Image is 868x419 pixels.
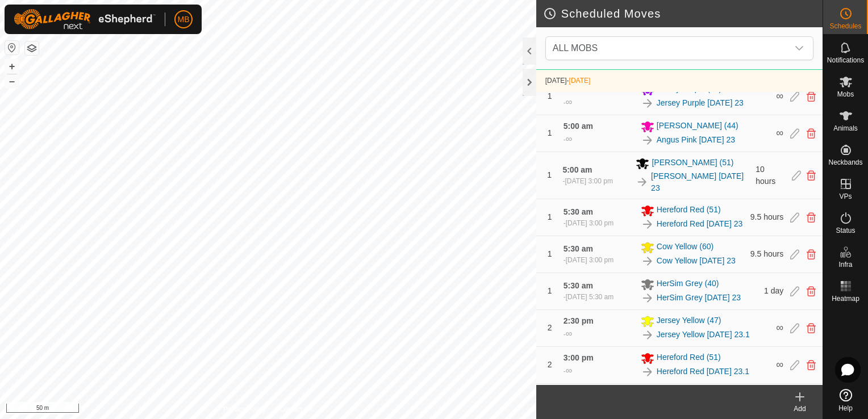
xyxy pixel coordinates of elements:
span: ∞ [776,90,783,102]
div: - [564,292,614,302]
span: 5:30 am [564,207,593,216]
span: Cow Yellow (60) [657,241,713,254]
span: 2 [548,360,552,369]
span: 2:30 pm [564,316,594,325]
span: ∞ [776,359,783,370]
span: ALL MOBS [548,37,788,60]
span: 1 [548,91,552,100]
div: - [564,327,572,341]
span: [DATE] [545,77,567,85]
span: ∞ [566,329,572,338]
img: To [641,97,654,110]
span: Neckbands [828,159,862,166]
span: HerSim Grey (40) [657,278,719,291]
div: - [562,176,612,186]
span: 5:00 am [564,121,593,131]
a: Jersey Purple [DATE] 23 [657,97,744,109]
span: Heatmap [832,295,859,302]
span: Status [836,227,855,234]
span: 5:30 am [564,244,593,253]
span: [DATE] [569,77,591,85]
div: - [564,364,572,378]
span: ∞ [566,366,572,375]
button: Map Layers [25,41,39,55]
div: Add [777,404,823,414]
a: Help [823,384,868,416]
span: Schedules [829,23,861,30]
span: 1 [548,128,552,137]
span: Help [838,405,853,412]
a: Cow Yellow [DATE] 23 [657,255,736,267]
span: Hereford Red (51) [657,351,721,365]
span: MB [178,14,190,26]
span: ∞ [776,127,783,139]
a: Contact Us [279,404,313,414]
h2: Scheduled Moves [543,7,823,20]
span: 1 [548,286,552,295]
img: To [636,175,649,188]
span: [DATE] 5:30 am [566,293,614,301]
span: [PERSON_NAME] (51) [652,157,733,170]
a: Angus Pink [DATE] 23 [657,134,735,146]
span: 5:00 am [562,165,592,174]
span: Mobs [837,91,854,98]
span: [PERSON_NAME] (44) [657,120,738,133]
span: ∞ [776,322,783,333]
img: To [641,328,654,342]
img: To [641,217,654,231]
span: 2 [548,323,552,332]
img: To [641,291,654,305]
span: Hereford Red (51) [657,204,721,217]
img: To [641,133,654,147]
div: dropdown trigger [788,37,811,60]
a: Privacy Policy [223,404,266,414]
img: Gallagher Logo [14,9,156,30]
img: To [641,365,654,379]
span: 3:00 pm [564,353,594,362]
span: [DATE] 3:00 pm [565,177,612,185]
img: To [641,254,654,268]
a: Hereford Red [DATE] 23.1 [657,366,749,378]
span: 5:30 am [564,281,593,290]
span: 1 [548,249,552,258]
span: 9.5 hours [750,249,783,258]
span: Infra [838,261,852,268]
span: 1 day [764,286,783,295]
span: 9.5 hours [750,212,783,221]
span: [DATE] 3:00 pm [566,219,614,227]
span: 1 [547,170,552,179]
span: ALL MOBS [553,43,598,53]
a: HerSim Grey [DATE] 23 [657,292,741,304]
span: Jersey Yellow (47) [657,315,721,328]
button: Reset Map [5,41,19,55]
button: – [5,74,19,88]
span: 1 [548,212,552,221]
span: [DATE] 3:00 pm [566,256,614,264]
a: Jersey Yellow [DATE] 23.1 [657,329,750,341]
span: VPs [839,193,852,200]
div: - [564,255,614,265]
span: - [567,77,591,85]
span: ∞ [566,134,572,144]
button: + [5,60,19,73]
span: ∞ [566,97,572,107]
div: - [564,218,614,228]
div: - [564,95,572,109]
a: [PERSON_NAME] [DATE] 23 [651,170,749,194]
span: Notifications [827,57,864,64]
a: Hereford Red [DATE] 23 [657,218,742,230]
span: 10 hours [756,165,775,186]
div: - [564,132,572,146]
span: Animals [833,125,858,132]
